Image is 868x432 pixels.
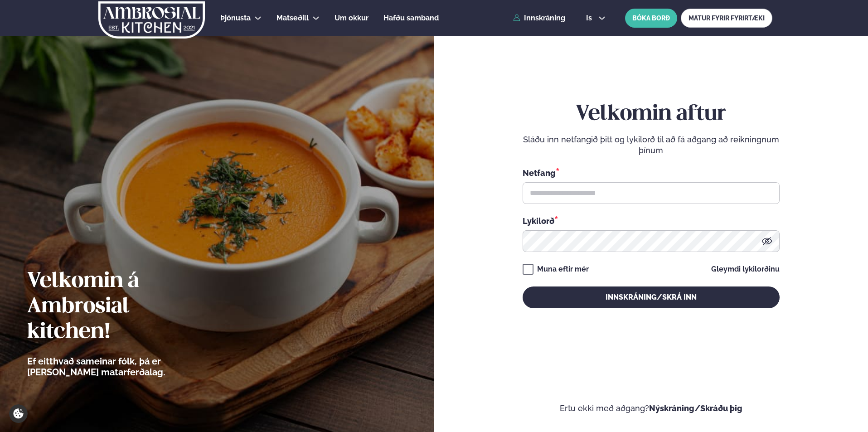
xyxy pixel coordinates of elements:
[276,13,309,24] a: Matseðill
[649,403,742,413] a: Nýskráning/Skráðu þig
[625,9,677,28] button: BÓKA BORÐ
[335,14,369,22] span: Um okkur
[523,286,780,308] button: Innskráning/Skrá inn
[711,266,780,273] a: Gleymdi lykilorðinu
[9,404,28,423] a: Cookie settings
[383,14,439,22] span: Hafðu samband
[27,356,215,378] p: Ef eitthvað sameinar fólk, þá er [PERSON_NAME] matarferðalag.
[220,14,251,22] span: Þjónusta
[523,167,780,179] div: Netfang
[523,215,780,227] div: Lykilorð
[461,403,841,414] p: Ertu ekki með aðgang?
[97,1,206,39] img: logo
[523,102,780,127] h2: Velkomin aftur
[27,269,215,345] h2: Velkomin á Ambrosial kitchen!
[335,13,369,24] a: Um okkur
[586,15,595,22] span: is
[681,9,772,28] a: MATUR FYRIR FYRIRTÆKI
[383,13,439,24] a: Hafðu samband
[220,13,251,24] a: Þjónusta
[579,15,613,22] button: is
[513,14,565,22] a: Innskráning
[276,14,309,22] span: Matseðill
[523,134,780,156] p: Sláðu inn netfangið þitt og lykilorð til að fá aðgang að reikningnum þínum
